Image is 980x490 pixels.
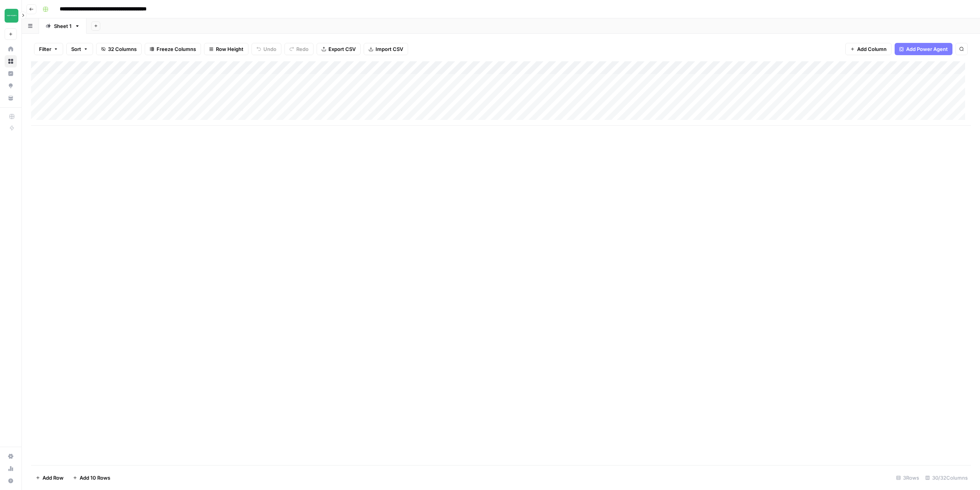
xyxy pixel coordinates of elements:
[96,43,142,55] button: 32 Columns
[80,474,110,482] span: Add 10 Rows
[157,45,196,53] span: Freeze Columns
[31,472,68,484] button: Add Row
[376,45,403,53] span: Import CSV
[108,45,137,53] span: 32 Columns
[922,472,971,484] div: 30/32 Columns
[252,43,281,55] button: Undo
[71,45,81,53] span: Sort
[204,43,248,55] button: Row Height
[845,43,892,55] button: Add Column
[5,462,17,475] a: Usage
[5,92,17,104] a: Your Data
[54,22,72,30] div: Sheet 1
[145,43,201,55] button: Freeze Columns
[39,18,87,34] a: Sheet 1
[893,472,922,484] div: 3 Rows
[296,45,309,53] span: Redo
[68,472,115,484] button: Add 10 Rows
[5,6,17,25] button: Workspace: Team Empathy
[5,9,18,23] img: Team Empathy Logo
[5,450,17,462] a: Settings
[5,43,17,55] a: Home
[263,45,276,53] span: Undo
[39,45,51,53] span: Filter
[317,43,361,55] button: Export CSV
[5,67,17,80] a: Insights
[66,43,93,55] button: Sort
[328,45,356,53] span: Export CSV
[284,43,314,55] button: Redo
[5,55,17,67] a: Browse
[906,45,948,53] span: Add Power Agent
[364,43,408,55] button: Import CSV
[5,475,17,487] button: Help + Support
[42,474,64,482] span: Add Row
[895,43,952,55] button: Add Power Agent
[857,45,887,53] span: Add Column
[5,80,17,92] a: Opportunities
[216,45,243,53] span: Row Height
[34,43,63,55] button: Filter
